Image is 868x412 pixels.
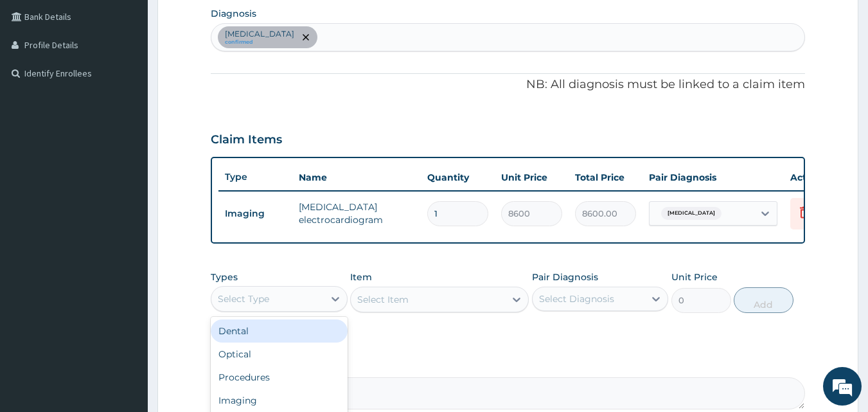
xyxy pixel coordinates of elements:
th: Actions [784,165,848,190]
label: Comment [211,359,806,370]
th: Type [218,165,292,189]
div: Chat with us now [67,72,216,89]
th: Unit Price [495,165,569,190]
div: Select Diagnosis [539,292,614,305]
span: remove selection option [300,31,312,43]
label: Types [211,272,238,283]
th: Pair Diagnosis [642,165,784,190]
span: [MEDICAL_DATA] [661,207,722,220]
td: Imaging [218,202,292,226]
label: Pair Diagnosis [532,271,598,283]
label: Item [350,271,372,283]
small: confirmed [225,39,294,46]
div: Imaging [211,389,348,412]
th: Name [292,165,421,190]
div: Minimize live chat window [211,6,242,37]
div: Select Type [218,292,269,305]
label: Unit Price [671,271,718,283]
h3: Claim Items [211,133,282,147]
img: d_794563401_company_1708531726252_794563401 [24,64,52,96]
th: Total Price [569,165,642,190]
span: We're online! [75,124,177,254]
textarea: Type your message and hit 'Enter' [6,275,245,320]
label: Diagnosis [211,7,256,20]
p: NB: All diagnosis must be linked to a claim item [211,76,806,93]
div: Procedures [211,366,348,389]
div: Dental [211,319,348,343]
div: Optical [211,343,348,366]
td: [MEDICAL_DATA] electrocardiogram [292,194,421,233]
th: Quantity [421,165,495,190]
button: Add [734,287,793,313]
p: [MEDICAL_DATA] [225,29,294,39]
